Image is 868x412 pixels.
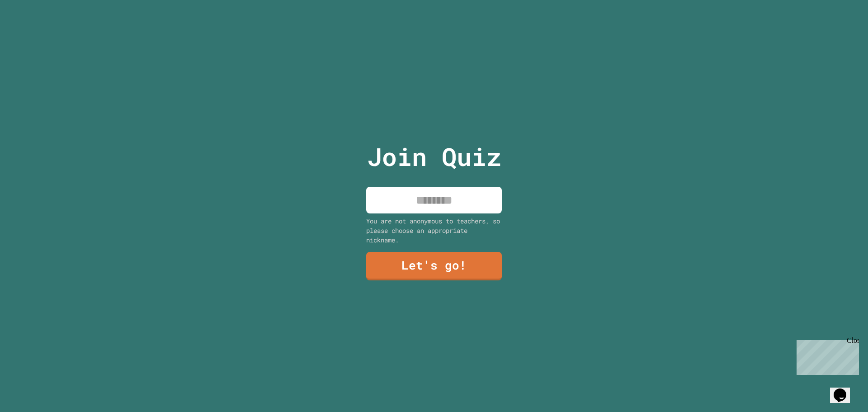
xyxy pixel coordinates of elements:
[4,4,62,57] div: Chat with us now!Close
[830,376,859,403] iframe: chat widget
[366,252,502,280] a: Let's go!
[366,216,502,245] div: You are not anonymous to teachers, so please choose an appropriate nickname.
[367,138,501,175] p: Join Quiz
[793,336,859,375] iframe: chat widget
